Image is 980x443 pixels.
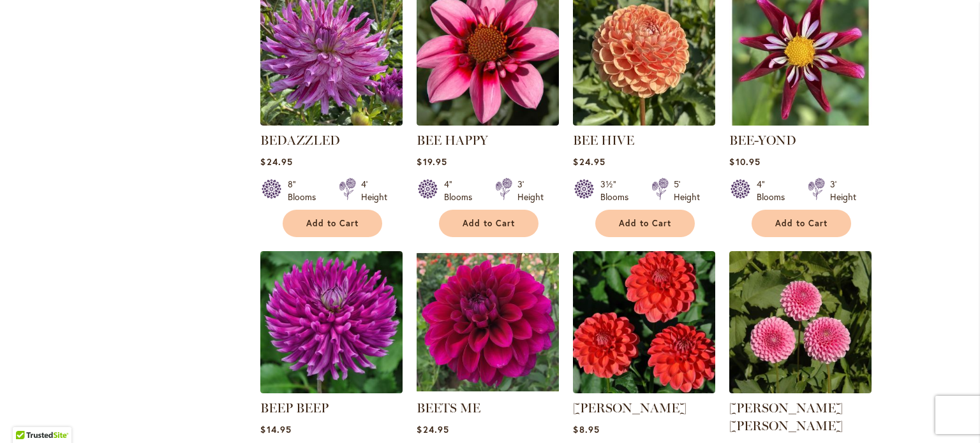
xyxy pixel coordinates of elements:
a: BEE-YOND [729,133,796,148]
iframe: Launch Accessibility Center [10,398,45,433]
a: [PERSON_NAME] [PERSON_NAME] [729,400,843,433]
span: $24.95 [417,423,449,435]
a: BEDAZZLED [260,133,340,148]
img: BEETS ME [417,251,559,393]
img: BETTY ANNE [729,251,872,393]
span: $14.95 [260,423,291,435]
div: 3' Height [830,178,856,203]
div: 4" Blooms [444,178,480,203]
span: $24.95 [260,156,292,168]
img: BEEP BEEP [260,251,403,393]
button: Add to Cart [283,210,382,237]
div: 8" Blooms [288,178,323,203]
div: 5' Height [674,178,700,203]
a: BEE HIVE [573,116,715,128]
span: Add to Cart [775,218,828,229]
span: Add to Cart [619,218,671,229]
a: BENJAMIN MATTHEW [573,384,715,396]
button: Add to Cart [595,210,695,237]
div: 3' Height [517,178,544,203]
span: $19.95 [417,156,447,168]
a: BEETS ME [417,400,480,416]
span: Add to Cart [306,218,359,229]
a: BEETS ME [417,384,559,396]
a: BEE HAPPY [417,116,559,128]
span: Add to Cart [463,218,515,229]
button: Add to Cart [439,210,538,237]
span: $10.95 [729,156,760,168]
a: Bedazzled [260,116,403,128]
button: Add to Cart [752,210,851,237]
span: $24.95 [573,156,605,168]
a: BEEP BEEP [260,384,403,396]
a: BEE HAPPY [417,133,488,148]
a: [PERSON_NAME] [573,400,687,416]
a: BEE HIVE [573,133,634,148]
div: 4' Height [361,178,387,203]
span: $8.95 [573,423,599,435]
a: BETTY ANNE [729,384,872,396]
img: BENJAMIN MATTHEW [573,251,715,393]
a: BEEP BEEP [260,400,329,416]
div: 4" Blooms [757,178,792,203]
a: BEE-YOND [729,116,872,128]
div: 3½" Blooms [600,178,636,203]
